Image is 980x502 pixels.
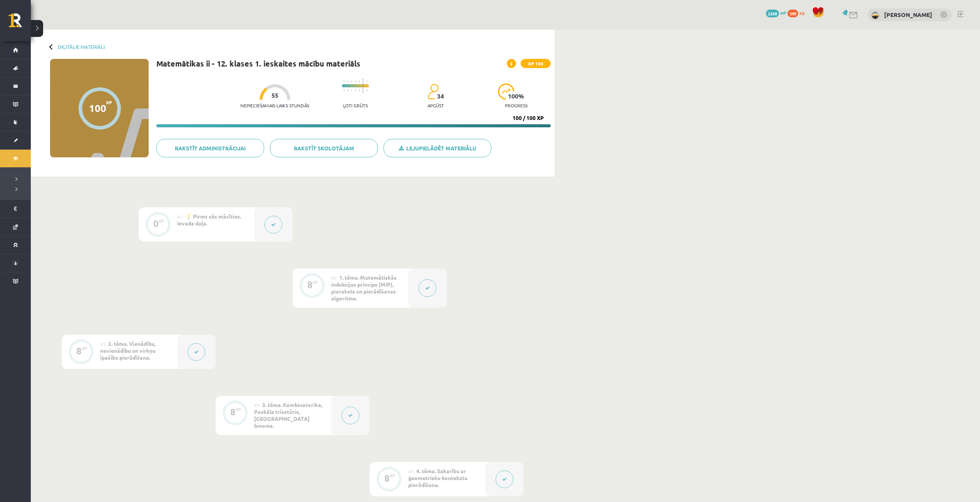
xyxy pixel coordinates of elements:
span: #3 [100,341,106,347]
div: XP [313,280,318,284]
img: students-c634bb4e5e11cddfef0936a35e636f08e4e9abd3cc4e673bd6f9a4125e45ecb1.svg [427,83,439,100]
h1: Matemātikas ii - 12. klases 1. ieskaites mācību materiāls [156,59,360,68]
div: 8 [307,281,313,288]
div: 0 [153,220,159,227]
div: XP [82,346,87,350]
a: Lejupielādēt materiālu [384,139,491,157]
span: 34 [437,93,444,100]
span: xp [799,10,804,16]
img: icon-progress-161ccf0a02000e728c5f80fcf4c31c7af3da0e1684b2b1d7c360e028c24a22f1.svg [498,83,514,100]
img: icon-short-line-57e1e144782c952c97e751825c79c345078a6d821885a25fce030b3d8c18986b.svg [343,80,344,82]
span: 3. tēma. Kombinatorika, Paskāla trīsstūris, [GEOGRAPHIC_DATA] binoms. [254,401,322,429]
img: icon-long-line-d9ea69661e0d244f92f715978eff75569469978d946b2353a9bb055b3ed8787d.svg [363,78,364,93]
span: XP 100 [521,59,551,68]
a: Rakstīt skolotājam [270,139,378,157]
a: [PERSON_NAME] [884,11,932,18]
div: XP [159,219,164,223]
span: #4 [254,402,260,408]
img: icon-short-line-57e1e144782c952c97e751825c79c345078a6d821885a25fce030b3d8c18986b.svg [351,80,352,82]
span: 100 % [508,93,524,100]
a: Rakstīt administrācijai [156,139,264,157]
span: 55 [271,92,278,99]
span: 4. tēma. Sakarību ar ģeometrisku kontekstu pierādīšana. [408,467,467,488]
img: icon-short-line-57e1e144782c952c97e751825c79c345078a6d821885a25fce030b3d8c18986b.svg [347,80,348,82]
a: Rīgas 1. Tālmācības vidusskola [8,13,31,33]
span: mP [780,10,786,16]
div: XP [236,407,241,412]
img: icon-short-line-57e1e144782c952c97e751825c79c345078a6d821885a25fce030b3d8c18986b.svg [343,89,344,91]
span: 💡 Pirms sāc mācīties. Ievada daļa. [177,213,241,227]
img: icon-short-line-57e1e144782c952c97e751825c79c345078a6d821885a25fce030b3d8c18986b.svg [367,89,367,91]
img: icon-short-line-57e1e144782c952c97e751825c79c345078a6d821885a25fce030b3d8c18986b.svg [351,89,352,91]
p: apgūst [427,103,444,108]
div: 8 [230,409,236,415]
span: #1 [177,213,183,220]
p: progress [505,103,528,108]
div: 100 [89,102,106,114]
p: Ļoti grūts [343,103,368,108]
img: icon-short-line-57e1e144782c952c97e751825c79c345078a6d821885a25fce030b3d8c18986b.svg [359,80,360,82]
img: icon-short-line-57e1e144782c952c97e751825c79c345078a6d821885a25fce030b3d8c18986b.svg [355,80,356,82]
span: 2268 [766,10,779,17]
img: icon-short-line-57e1e144782c952c97e751825c79c345078a6d821885a25fce030b3d8c18986b.svg [367,80,367,82]
div: 8 [76,347,82,354]
div: 8 [384,475,390,482]
a: Digitālie materiāli [58,44,105,50]
span: 1. tēma. Matemātiskās indukcijas princips (MIP), pieraksts un pierādīšanas algoritms. [331,274,397,302]
img: icon-short-line-57e1e144782c952c97e751825c79c345078a6d821885a25fce030b3d8c18986b.svg [347,89,348,91]
div: XP [390,474,395,478]
img: icon-short-line-57e1e144782c952c97e751825c79c345078a6d821885a25fce030b3d8c18986b.svg [359,89,360,91]
span: 349 [787,10,798,17]
span: #5 [408,468,414,474]
span: XP [106,100,112,105]
a: 2268 mP [766,10,786,16]
img: Nellija Pušņakova [871,12,879,19]
img: icon-short-line-57e1e144782c952c97e751825c79c345078a6d821885a25fce030b3d8c18986b.svg [355,89,356,91]
p: Nepieciešamais laiks stundās [240,103,309,108]
span: #2 [331,275,337,281]
a: 349 xp [787,10,808,16]
span: 2. tēma. Vienādību, nevienādību un virkņu īpašību pierādīšana. [100,340,156,361]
